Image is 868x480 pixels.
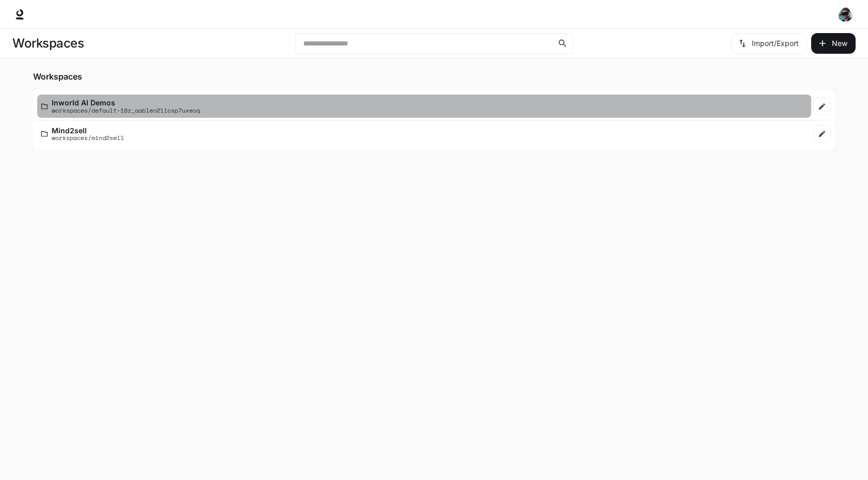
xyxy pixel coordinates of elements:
[52,127,124,134] p: Mind2sell
[52,99,200,106] p: Inworld AI Demos
[813,98,831,115] a: Edit workspace
[37,95,811,118] a: Inworld AI Demosworkspaces/default-18z_aableo2licsp7uxeoq
[52,134,124,141] p: workspaces/mind2sell
[835,4,856,25] button: User avatar
[813,125,831,143] a: Edit workspace
[33,71,835,82] h5: Workspaces
[731,33,807,54] button: Import/Export
[811,33,856,54] button: Create workspace
[838,7,853,22] img: User avatar
[52,107,200,114] p: workspaces/default-18z_aableo2licsp7uxeoq
[37,122,811,146] a: Mind2sellworkspaces/mind2sell
[12,33,84,54] h1: Workspaces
